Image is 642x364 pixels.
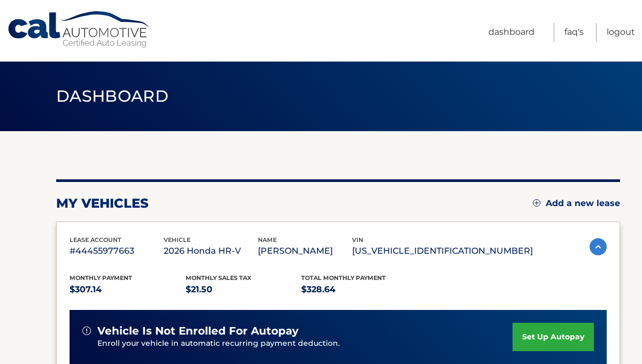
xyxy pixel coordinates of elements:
[56,195,149,211] h2: my vehicles
[70,274,132,282] span: Monthly Payment
[186,274,251,282] span: Monthly sales Tax
[533,199,540,207] img: add.svg
[70,244,164,259] p: #44455977663
[7,11,151,49] a: Cal Automotive
[186,282,302,297] p: $21.50
[301,274,386,282] span: Total Monthly Payment
[56,86,169,106] span: Dashboard
[82,327,91,335] img: alert-white.svg
[301,282,417,297] p: $328.64
[258,244,352,259] p: [PERSON_NAME]
[97,338,513,350] p: Enroll your vehicle in automatic recurring payment deduction.
[513,323,594,351] a: set up autopay
[97,324,299,338] span: vehicle is not enrolled for autopay
[488,23,534,42] a: Dashboard
[258,236,277,244] span: name
[590,238,607,255] img: accordion-active.svg
[70,282,186,297] p: $307.14
[564,23,584,42] a: FAQ's
[164,244,258,259] p: 2026 Honda HR-V
[352,236,363,244] span: vin
[607,23,635,42] a: Logout
[352,244,533,259] p: [US_VEHICLE_IDENTIFICATION_NUMBER]
[70,236,121,244] span: lease account
[533,198,620,209] a: Add a new lease
[164,236,190,244] span: vehicle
